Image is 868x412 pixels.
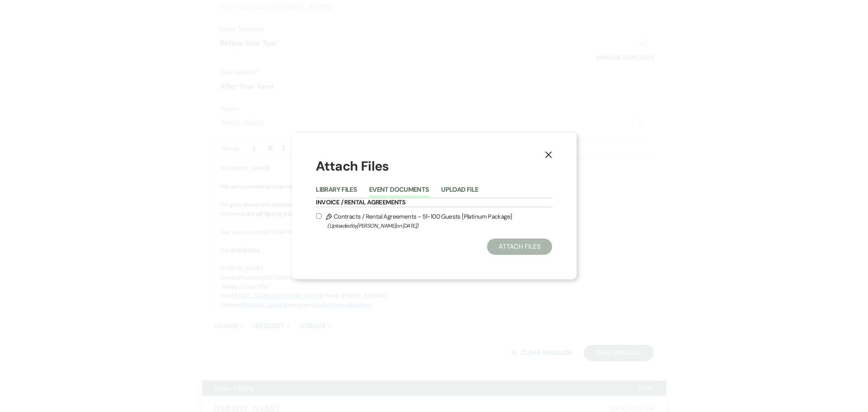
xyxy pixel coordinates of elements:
button: Attach Files [487,239,552,255]
h1: Attach Files [316,157,552,175]
button: Event Documents [369,186,429,198]
button: Upload File [442,186,479,198]
label: Contracts / Rental Agreements - 51-100 Guests [Platinum Package] [316,211,552,230]
button: Library Files [316,186,357,198]
input: Contracts / Rental Agreements - 51-100 Guests [Platinum Package](Uploaded by[PERSON_NAME]on [DATE]) [316,213,321,219]
span: (Uploaded by [PERSON_NAME] on [DATE] ) [328,221,552,230]
h6: Invoice / Rental Agreements [316,198,552,207]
